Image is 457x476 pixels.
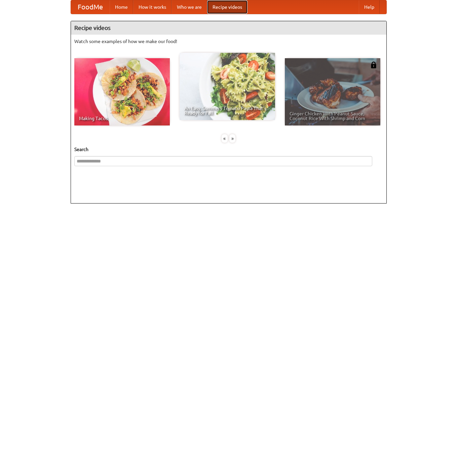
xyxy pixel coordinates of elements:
h4: Recipe videos [71,21,386,35]
span: An Easy, Summery Tomato Pasta That's Ready for Fall [184,106,270,115]
span: Making Tacos [79,116,165,121]
h5: Search [74,146,383,153]
a: Making Tacos [74,58,170,125]
a: Help [359,0,380,14]
div: » [229,134,235,143]
a: An Easy, Summery Tomato Pasta That's Ready for Fall [180,53,275,120]
p: Watch some examples of how we make our food! [74,38,383,45]
div: « [222,134,228,143]
a: Who we are [172,0,207,14]
a: How it works [133,0,172,14]
a: Recipe videos [207,0,247,14]
a: Home [110,0,133,14]
img: 483408.png [370,62,377,68]
a: FoodMe [71,0,110,14]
